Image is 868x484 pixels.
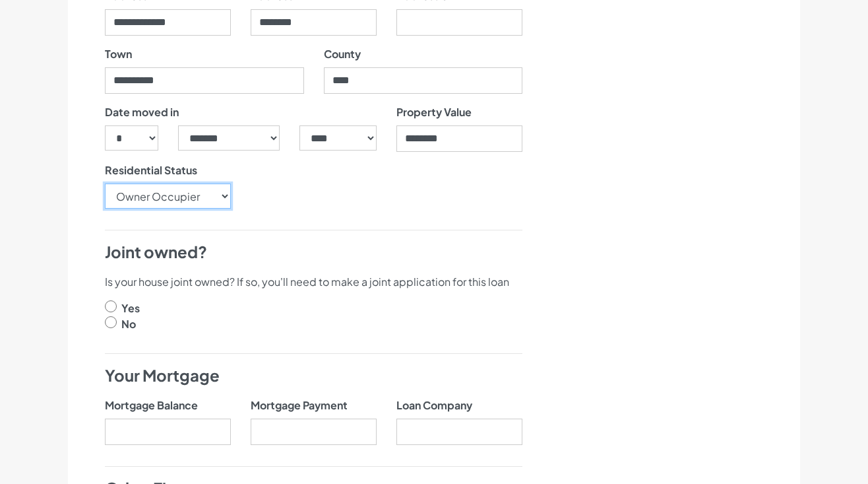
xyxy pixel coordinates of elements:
[105,162,197,178] label: Residential Status
[121,316,136,332] label: No
[251,398,348,413] label: Mortgage Payment
[324,46,361,62] label: County
[396,104,472,120] label: Property Value
[105,241,522,263] h4: Joint owned?
[396,398,472,413] label: Loan Company
[105,274,522,290] p: Is your house joint owned? If so, you'll need to make a joint application for this loan
[105,398,198,413] label: Mortgage Balance
[121,300,140,316] label: Yes
[105,46,132,62] label: Town
[105,364,522,387] h4: Your Mortgage
[105,104,179,120] label: Date moved in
